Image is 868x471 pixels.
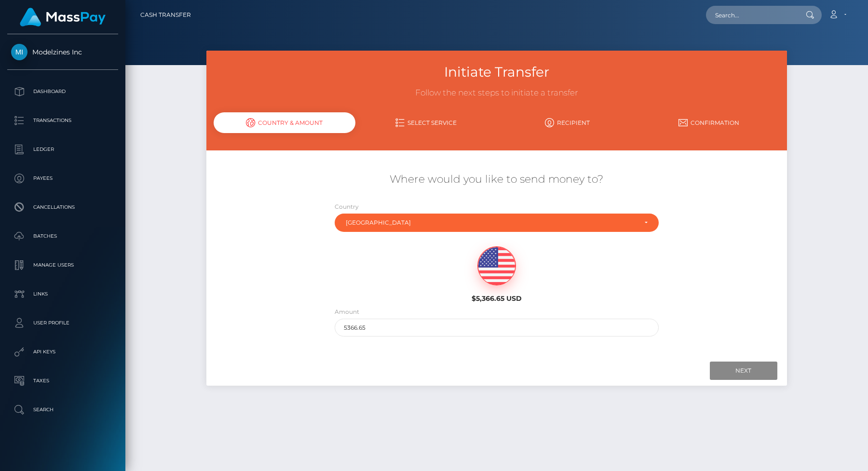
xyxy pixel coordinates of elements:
[706,6,797,24] input: Search...
[497,114,638,131] a: Recipient
[11,84,114,99] p: Dashboard
[7,398,118,422] a: Search
[7,340,118,364] a: API Keys
[335,202,359,211] label: Country
[638,114,779,131] a: Confirmation
[335,214,659,232] button: United States
[11,200,114,215] p: Cancellations
[7,137,118,161] a: Ledger
[7,282,118,306] a: Links
[7,80,118,104] a: Dashboard
[214,87,779,99] h3: Follow the next steps to initiate a transfer
[710,362,777,380] input: Next
[11,258,114,272] p: Manage Users
[140,5,191,25] a: Cash Transfer
[11,44,27,60] img: Modelzines Inc
[7,253,118,277] a: Manage Users
[423,295,570,303] h6: $5,366.65 USD
[11,229,114,243] p: Batches
[7,224,118,248] a: Batches
[478,247,515,285] img: USD.png
[11,403,114,417] p: Search
[346,219,637,227] div: [GEOGRAPHIC_DATA]
[7,48,118,56] span: Modelzines Inc
[214,63,779,81] h3: Initiate Transfer
[335,319,659,336] input: Amount to send in USD (Maximum: 5366.65)
[11,287,114,301] p: Links
[11,142,114,157] p: Ledger
[20,8,106,27] img: MassPay Logo
[7,311,118,335] a: User Profile
[335,308,359,316] label: Amount
[214,172,779,187] h5: Where would you like to send money to?
[7,369,118,393] a: Taxes
[7,108,118,133] a: Transactions
[11,374,114,388] p: Taxes
[214,112,355,133] div: Country & Amount
[11,345,114,359] p: API Keys
[7,195,118,219] a: Cancellations
[11,316,114,330] p: User Profile
[11,113,114,128] p: Transactions
[11,171,114,186] p: Payees
[7,166,118,190] a: Payees
[355,114,497,131] a: Select Service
